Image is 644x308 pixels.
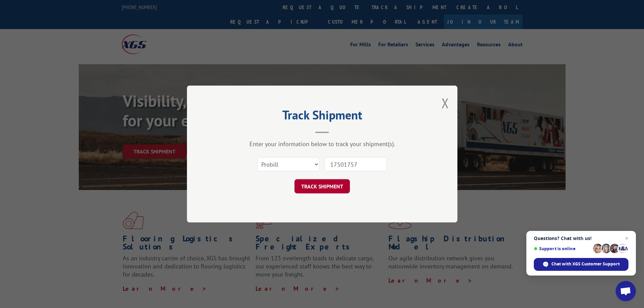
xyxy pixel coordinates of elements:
button: Close modal [442,94,449,112]
span: Chat with XGS Customer Support [551,261,620,267]
a: Open chat [616,281,636,301]
h2: Track Shipment [221,110,424,123]
span: Questions? Chat with us! [534,236,628,241]
div: Enter your information below to track your shipment(s). [221,140,424,148]
input: Number(s) [325,157,387,171]
span: Chat with XGS Customer Support [534,258,628,271]
span: Support is online [534,246,591,251]
button: TRACK SHIPMENT [294,179,350,193]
